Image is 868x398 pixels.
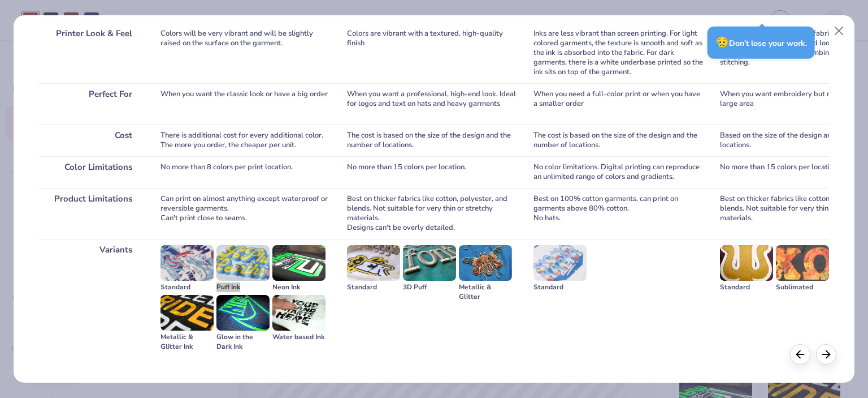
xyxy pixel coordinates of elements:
[160,283,214,292] div: Standard
[39,156,144,188] div: Color Limitations
[828,20,850,42] button: Close
[39,83,144,125] div: Perfect For
[459,283,512,302] div: Metallic & Glitter
[347,156,517,188] div: No more than 15 colors per location.
[459,245,512,281] img: Metallic & Glitter
[533,188,703,239] div: Best on 100% cotton garments, can print on garments above 80% cotton. No hats.
[347,125,517,156] div: The cost is based on the size of the design and the number of locations.
[272,245,325,281] img: Neon Ink
[403,245,456,281] img: 3D Puff
[160,245,214,281] img: Standard
[533,83,703,125] div: When you need a full-color print or when you have a smaller order
[160,295,214,331] img: Metallic & Glitter Ink
[347,283,400,292] div: Standard
[776,245,829,281] img: Sublimated
[216,332,270,352] div: Glow in the Dark Ink
[216,295,270,331] img: Glow in the Dark Ink
[720,283,773,292] div: Standard
[715,35,729,50] span: 😥
[776,283,829,292] div: Sublimated
[403,283,456,292] div: 3D Puff
[160,23,330,83] div: Colors will be very vibrant and will be slightly raised on the surface on the garment.
[347,83,517,125] div: When you want a professional, high-end look. Ideal for logos and text on hats and heavy garments
[347,245,400,281] img: Standard
[160,125,330,156] div: There is additional cost for every additional color. The more you order, the cheaper per unit.
[216,283,270,292] div: Puff Ink
[160,332,214,352] div: Metallic & Glitter Ink
[39,125,144,156] div: Cost
[533,245,587,281] img: Standard
[533,23,703,83] div: Inks are less vibrant than screen printing. For light colored garments, the texture is smooth and...
[272,295,325,331] img: Water based Ink
[39,239,144,357] div: Variants
[39,188,144,239] div: Product Limitations
[272,332,325,342] div: Water based Ink
[160,156,330,188] div: No more than 8 colors per print location.
[160,83,330,125] div: When you want the classic look or have a big order
[160,188,330,239] div: Can print on almost anything except waterproof or reversible garments. Can't print close to seams.
[347,23,517,83] div: Colors are vibrant with a textured, high-quality finish
[533,156,703,188] div: No color limitations. Digital printing can reproduce an unlimited range of colors and gradients.
[216,245,270,281] img: Puff Ink
[708,27,815,59] div: Don’t lose your work.
[347,188,517,239] div: Best on thicker fabrics like cotton, polyester, and blends. Not suitable for very thin or stretch...
[533,125,703,156] div: The cost is based on the size of the design and the number of locations.
[533,283,587,292] div: Standard
[39,23,144,83] div: Printer Look & Feel
[272,283,325,292] div: Neon Ink
[720,245,773,281] img: Standard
